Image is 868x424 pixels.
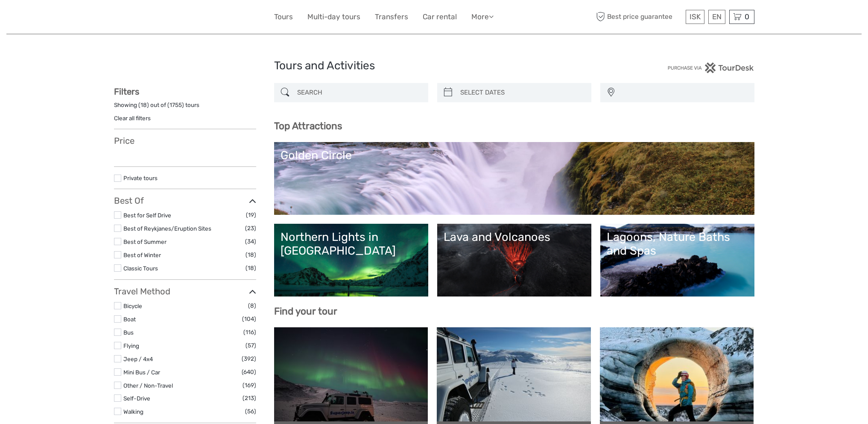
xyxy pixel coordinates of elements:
[242,354,256,364] span: (392)
[245,237,256,246] span: (34)
[123,356,153,362] a: Jeep / 4x4
[708,10,725,24] div: EN
[444,230,585,290] a: Lava and Volcanoes
[307,11,360,23] a: Multi-day tours
[423,11,457,23] a: Car rental
[114,136,256,146] h3: Price
[242,367,256,377] span: (640)
[114,286,256,297] h3: Travel Method
[123,225,211,232] a: Best of Reykjanes/Eruption Sites
[444,230,585,244] div: Lava and Volcanoes
[274,11,293,23] a: Tours
[245,223,256,233] span: (23)
[123,329,134,336] a: Bus
[375,11,408,23] a: Transfers
[243,380,256,390] span: (169)
[114,86,139,97] strong: Filters
[114,196,256,206] h3: Best Of
[123,342,139,349] a: Flying
[123,408,143,415] a: Walking
[123,382,173,389] a: Other / Non-Travel
[123,212,171,219] a: Best for Self Drive
[245,341,256,350] span: (57)
[123,252,161,258] a: Best of Winter
[607,230,748,258] div: Lagoons, Nature Baths and Spas
[246,210,256,220] span: (19)
[594,10,684,24] span: Best price guarantee
[457,85,587,100] input: SELECT DATES
[170,101,182,109] label: 1755
[123,369,160,376] a: Mini Bus / Car
[294,85,424,100] input: SEARCH
[690,12,701,21] span: ISK
[245,263,256,273] span: (18)
[248,301,256,311] span: (8)
[242,314,256,324] span: (104)
[123,316,136,323] a: Boat
[281,148,748,208] a: Golden Circle
[123,175,158,181] a: Private tours
[274,305,337,317] b: Find your tour
[281,230,422,258] div: Northern Lights in [GEOGRAPHIC_DATA]
[471,11,494,23] a: More
[667,62,754,73] img: PurchaseViaTourDesk.png
[274,59,594,73] h1: Tours and Activities
[245,406,256,416] span: (56)
[281,230,422,290] a: Northern Lights in [GEOGRAPHIC_DATA]
[243,327,256,337] span: (116)
[243,393,256,403] span: (213)
[123,302,142,309] a: Bicycle
[743,12,751,21] span: 0
[281,148,748,162] div: Golden Circle
[114,101,256,114] div: Showing ( ) out of ( ) tours
[123,265,158,272] a: Classic Tours
[123,238,167,245] a: Best of Summer
[123,395,150,402] a: Self-Drive
[274,120,342,132] b: Top Attractions
[607,230,748,290] a: Lagoons, Nature Baths and Spas
[140,101,147,109] label: 18
[245,250,256,260] span: (18)
[114,115,151,122] a: Clear all filters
